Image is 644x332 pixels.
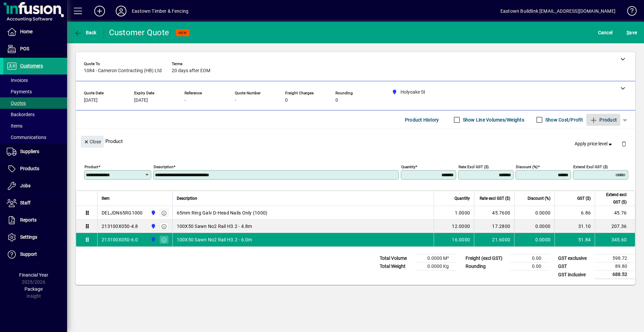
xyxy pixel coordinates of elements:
span: Products [20,166,39,171]
a: Invoices [3,75,67,86]
mat-label: Discount (%) [516,164,538,169]
span: Product [590,114,617,125]
button: Add [89,5,110,17]
span: Apply price level [575,140,613,147]
a: Staff [3,195,67,211]
td: 0.0000 [514,220,554,233]
td: 0.0000 [514,233,554,246]
div: Product [76,129,635,153]
span: Close [84,136,101,147]
button: Back [72,27,98,39]
span: 12.0000 [452,223,470,230]
span: Jobs [20,183,31,188]
span: Support [20,251,37,257]
span: 1084 - Cameron Contracting (HB) Ltd [84,68,162,74]
div: 17.2800 [478,223,510,230]
span: Home [20,29,33,34]
td: 45.76 [595,206,635,220]
button: Profile [110,5,132,17]
button: Product History [402,114,442,126]
span: Items [7,123,22,129]
div: Customer Quote [109,27,169,38]
td: 207.36 [595,220,635,233]
a: Support [3,246,67,263]
div: 45.7600 [478,209,510,216]
button: Close [81,136,104,148]
span: Invoices [7,78,28,83]
td: 6.86 [554,206,595,220]
span: - [235,98,236,103]
mat-label: Description [154,164,173,169]
a: Jobs [3,178,67,194]
td: Total Weight [376,263,417,271]
td: 0.00 [509,263,549,271]
button: Apply price level [572,138,616,150]
td: 89.80 [595,263,635,271]
div: 21.6000 [478,236,510,243]
span: Back [74,30,97,35]
span: Staff [20,200,31,205]
a: Backorders [3,109,67,120]
span: Package [24,286,43,292]
td: GST exclusive [555,254,595,263]
td: 0.00 [509,254,549,263]
span: Communications [7,135,46,140]
span: NEW [178,31,187,35]
span: Item [102,195,110,202]
td: 688.52 [595,271,635,279]
span: Discount (%) [528,195,550,202]
td: 51.84 [554,233,595,246]
a: Home [3,23,67,40]
button: Product [586,114,620,126]
span: Holyoake St [149,236,157,243]
app-page-header-button: Delete [616,141,632,147]
span: 20 days after EOM [172,68,210,74]
span: 0 [285,98,288,103]
td: GST [555,263,595,271]
td: 345.60 [595,233,635,246]
a: Items [3,120,67,132]
span: Backorders [7,112,35,117]
a: Quotes [3,97,67,109]
span: 100X50 Sawn No2 Rail H3.2 - 6.0m [177,236,252,243]
span: Extend excl GST ($) [599,191,627,206]
span: Holyoake St [149,223,157,230]
td: Total Volume [376,254,417,263]
span: [DATE] [84,98,98,103]
span: Settings [20,234,37,240]
span: Quantity [454,195,470,202]
td: 598.72 [595,254,635,263]
a: Knowledge Base [622,1,636,23]
span: Financial Year [19,272,48,278]
span: Quotes [7,100,26,106]
td: Freight (excl GST) [462,254,509,263]
div: 213100X050-4.8 [102,223,138,230]
a: Products [3,160,67,177]
button: Delete [616,136,632,152]
span: POS [20,46,29,51]
td: 0.0000 Kg [417,263,457,271]
span: Description [177,195,197,202]
span: Customers [20,63,43,68]
span: Rate excl GST ($) [480,195,510,202]
span: 65mm Ring Galv D-Head Nails Only (1000) [177,209,268,216]
mat-label: Quantity [401,164,415,169]
td: Rounding [462,263,509,271]
span: 1.0000 [455,209,470,216]
td: GST inclusive [555,271,595,279]
a: Payments [3,86,67,97]
span: GST ($) [577,195,591,202]
td: 31.10 [554,220,595,233]
app-page-header-button: Back [67,27,104,39]
mat-label: Extend excl GST ($) [573,164,608,169]
span: ave [627,27,637,38]
app-page-header-button: Close [79,138,105,144]
span: [DATE] [134,98,148,103]
a: Suppliers [3,143,67,160]
span: 100X50 Sawn No2 Rail H3.2 - 4.8m [177,223,252,230]
span: Cancel [598,27,613,38]
span: Product History [405,114,439,125]
a: POS [3,41,67,57]
div: 213100X050-6.0 [102,236,138,243]
td: 0.0000 M³ [417,254,457,263]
